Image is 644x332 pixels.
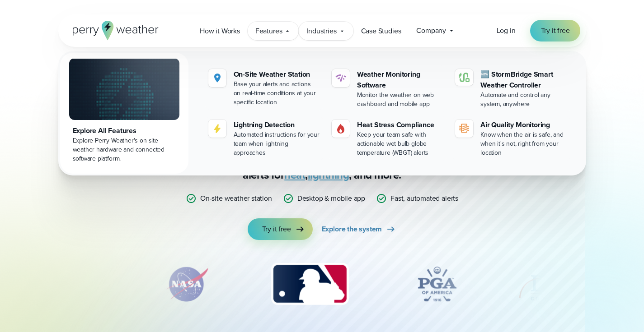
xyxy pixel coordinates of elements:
[328,65,448,112] a: Weather Monitoring Software Monitor the weather on web dashboard and mobile app
[451,116,571,161] a: Air Quality Monitoring Know when the air is safe, and when it's not, right from your location
[205,65,324,111] a: On-Site Weather Station Base your alerts and actions on real-time conditions at your specific loc...
[200,26,240,37] span: How it Works
[451,65,571,112] a: 🆕 StormBridge Smart Weather Controller Automate and control any system, anywhere
[401,262,473,307] div: 4 of 12
[73,136,176,163] div: Explore Perry Weather's on-site weather hardware and connected software platform.
[103,262,541,311] div: slideshow
[353,22,409,40] a: Case Studies
[255,26,282,37] span: Features
[234,130,321,157] div: Automated instructions for your team when lightning approaches
[155,262,219,307] div: 2 of 12
[357,130,444,157] div: Keep your team safe with actionable wet bulb globe temperature (WBGT) alerts
[262,262,357,307] img: MLB.svg
[361,26,401,37] span: Case Studies
[416,25,446,36] span: Company
[248,218,313,240] a: Try it free
[192,22,248,40] a: How it Works
[141,139,503,182] p: Stop relying on weather apps you can’t trust — Perry Weather delivers certainty with , accurate f...
[541,25,570,36] span: Try it free
[328,116,448,161] a: Heat Stress Compliance Keep your team safe with actionable wet bulb globe temperature (WBGT) alerts
[73,125,176,136] div: Explore All Features
[390,193,458,204] p: Fast, automated alerts
[205,116,324,161] a: Lightning Detection Automated instructions for your team when lightning approaches
[155,262,219,307] img: NASA.svg
[357,69,444,91] div: Weather Monitoring Software
[480,130,568,157] div: Know when the air is safe, and when it's not, right from your location
[234,80,321,107] div: Base your alerts and actions on real-time conditions at your specific location
[234,69,321,80] div: On-Site Weather Station
[212,123,223,134] img: lightning-icon.svg
[322,224,382,235] span: Explore the system
[480,91,568,109] div: Automate and control any system, anywhere
[60,53,188,174] a: Explore All Features Explore Perry Weather's on-site weather hardware and connected software plat...
[480,69,568,91] div: 🆕 StormBridge Smart Weather Controller
[322,218,397,240] a: Explore the system
[335,73,346,83] img: software-icon.svg
[517,262,589,307] img: DPR-Construction.svg
[335,123,346,134] img: Gas.svg
[262,224,291,235] span: Try it free
[297,193,365,204] p: Desktop & mobile app
[262,262,357,307] div: 3 of 12
[401,262,473,307] img: PGA.svg
[357,91,444,109] div: Monitor the weather on web dashboard and mobile app
[200,193,272,204] p: On-site weather station
[497,25,516,36] a: Log in
[357,120,444,130] div: Heat Stress Compliance
[234,120,321,130] div: Lightning Detection
[459,73,470,82] img: stormbridge-icon-V6.svg
[212,73,223,83] img: Location.svg
[517,262,589,307] div: 5 of 12
[497,25,516,36] span: Log in
[530,20,581,41] a: Try it free
[306,26,336,37] span: Industries
[480,120,568,130] div: Air Quality Monitoring
[459,123,470,134] img: aqi-icon.svg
